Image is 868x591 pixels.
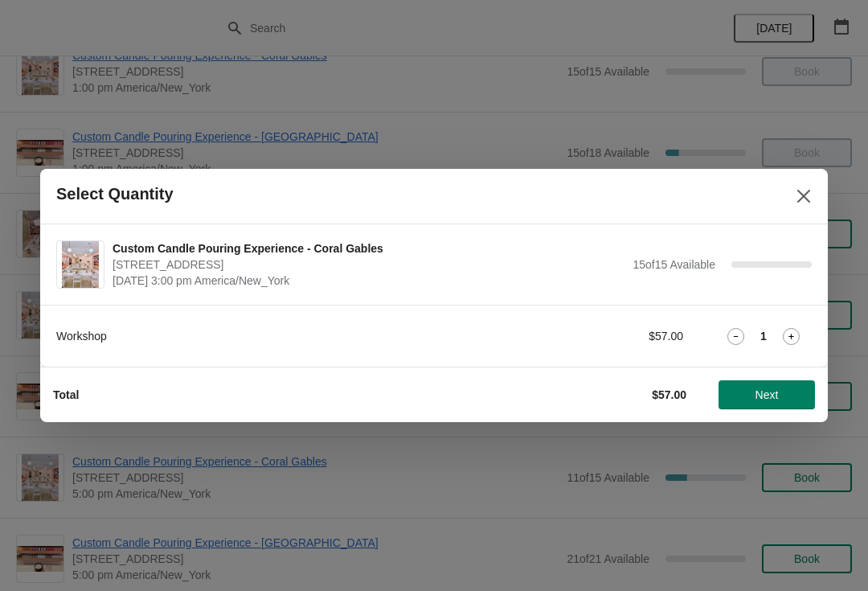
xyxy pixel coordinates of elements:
[789,182,818,211] button: Close
[755,388,779,401] span: Next
[113,257,624,273] span: [STREET_ADDRESS]
[113,240,624,257] span: Custom Candle Pouring Experience - Coral Gables
[113,273,624,289] span: [DATE] 3:00 pm America/New_York
[719,380,815,409] button: Next
[56,328,502,344] div: Workshop
[56,185,174,203] h2: Select Quantity
[53,388,79,401] strong: Total
[633,258,715,271] span: 15 of 15 Available
[652,388,686,401] strong: $57.00
[534,328,683,344] div: $57.00
[62,241,100,288] img: Custom Candle Pouring Experience - Coral Gables | 154 Giralda Avenue, Coral Gables, FL, USA | Sep...
[760,328,767,344] strong: 1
